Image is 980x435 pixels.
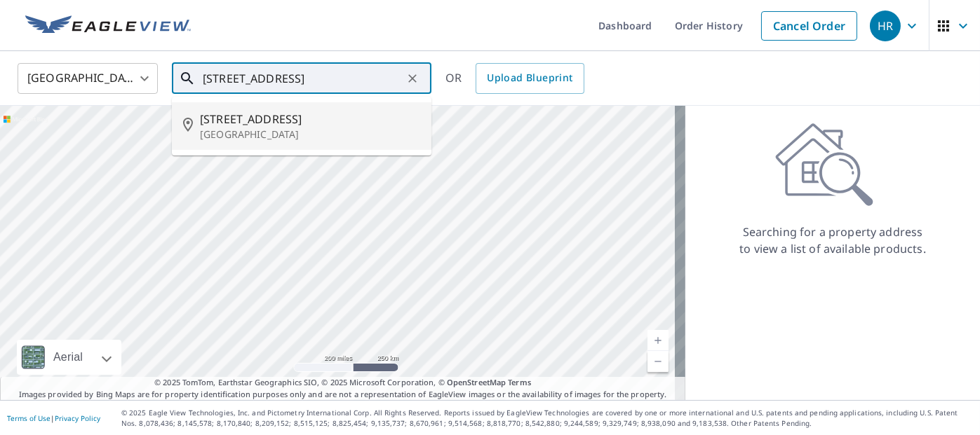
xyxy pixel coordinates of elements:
p: [GEOGRAPHIC_DATA] [200,127,420,141]
span: [STREET_ADDRESS] [200,111,420,127]
a: Terms of Use [7,413,51,423]
p: Searching for a property address to view a list of available products. [739,223,927,257]
div: [GEOGRAPHIC_DATA] [18,59,158,98]
img: EV Logo [25,15,191,36]
p: © 2025 Eagle View Technologies, Inc. and Pictometry International Corp. All Rights Reserved. Repo... [121,408,973,429]
div: Aerial [17,340,121,375]
div: OR [445,63,584,94]
a: Upload Blueprint [476,63,584,94]
span: Upload Blueprint [487,69,572,87]
div: Aerial [49,340,87,375]
div: HR [870,11,901,41]
span: © 2025 TomTom, Earthstar Geographics SIO, © 2025 Microsoft Corporation, © [154,377,531,389]
a: OpenStreetMap [447,377,506,387]
a: Current Level 5, Zoom Out [647,351,669,372]
a: Current Level 5, Zoom In [647,330,669,351]
a: Privacy Policy [55,413,100,423]
a: Terms [508,377,531,387]
p: | [7,414,100,422]
a: Cancel Order [761,11,857,41]
button: Clear [403,69,422,88]
input: Search by address or latitude-longitude [203,59,403,98]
